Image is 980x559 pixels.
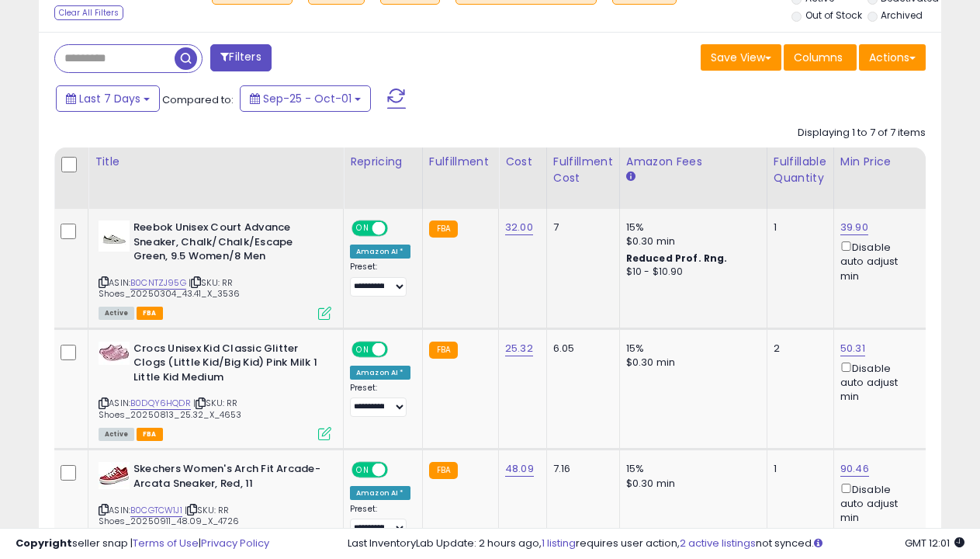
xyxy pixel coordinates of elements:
div: Displaying 1 to 7 of 7 items [798,126,926,141]
span: Columns [794,50,843,65]
button: Sep-25 - Oct-01 [240,85,371,112]
label: Out of Stock [805,9,862,22]
a: 2 active listings [680,536,756,550]
div: $10 - $10.90 [626,266,755,279]
div: Last InventoryLab Update: 2 hours ago, requires user action, not synced. [348,536,964,551]
div: 15% [626,462,755,476]
img: 21fsMCO-v2L._SL40_.jpg [99,220,130,252]
div: Amazon Fees [626,154,760,170]
span: Compared to: [162,92,234,107]
button: Columns [784,44,857,71]
div: 1 [774,462,822,476]
a: 50.31 [840,341,865,356]
div: Fulfillment Cost [553,154,613,186]
div: Clear All Filters [54,5,123,20]
div: Disable auto adjust min [840,481,915,526]
span: ON [353,342,372,356]
a: B0DQY6HQDR [130,397,191,410]
div: $0.30 min [626,477,755,491]
span: OFF [386,464,410,477]
span: OFF [386,222,410,235]
span: Sep-25 - Oct-01 [263,91,351,106]
span: All listings currently available for purchase on Amazon [99,428,134,441]
div: Cost [505,154,540,170]
label: Archived [881,9,923,22]
div: Disable auto adjust min [840,359,915,404]
span: FBA [137,307,163,320]
a: Terms of Use [133,536,199,550]
small: Amazon Fees. [626,170,635,184]
div: Preset: [350,262,410,297]
div: 15% [626,220,755,234]
div: seller snap | | [16,536,269,551]
span: 2025-10-9 12:01 GMT [905,536,964,550]
small: FBA [429,462,458,479]
div: Fulfillment [429,154,492,170]
span: Last 7 Days [79,91,140,106]
span: All listings currently available for purchase on Amazon [99,307,134,320]
div: Amazon AI * [350,245,410,259]
strong: Copyright [16,536,72,550]
a: 39.90 [840,220,868,235]
span: OFF [386,342,410,356]
div: 7 [553,220,608,234]
div: Fulfillable Quantity [774,154,827,186]
img: 41JEbF7gfML._SL40_.jpg [99,462,130,489]
div: Disable auto adjust min [840,238,915,283]
div: 2 [774,342,822,356]
a: B0CGTCW1J1 [130,504,182,517]
div: Title [95,154,337,170]
div: 15% [626,342,755,356]
div: Preset: [350,504,410,539]
b: Crocs Unisex Kid Classic Glitter Clogs (Little Kid/Big Kid) Pink Milk 1 Little Kid Medium [133,342,322,389]
div: 1 [774,220,822,234]
span: | SKU: RR Shoes_20250813_25.32_X_4653 [99,397,242,420]
button: Actions [859,44,926,71]
div: Repricing [350,154,416,170]
a: 48.09 [505,461,534,477]
div: ASIN: [99,220,331,318]
span: | SKU: RR Shoes_20250304_43.41_X_3536 [99,276,241,300]
span: ON [353,222,372,235]
div: Amazon AI * [350,486,410,500]
b: Skechers Women's Arch Fit Arcade-Arcata Sneaker, Red, 11 [133,462,322,495]
div: $0.30 min [626,234,755,248]
div: 6.05 [553,342,608,356]
div: ASIN: [99,462,331,545]
a: 32.00 [505,220,533,235]
span: ON [353,464,372,477]
small: FBA [429,342,458,359]
div: ASIN: [99,342,331,439]
a: 1 listing [542,536,576,550]
b: Reebok Unisex Court Advance Sneaker, Chalk/Chalk/Escape Green, 9.5 Women/8 Men [133,220,322,268]
a: Privacy Policy [201,536,269,550]
div: Amazon AI * [350,366,410,380]
b: Reduced Prof. Rng. [626,252,728,265]
div: Preset: [350,383,410,418]
button: Save View [701,44,781,71]
a: 90.46 [840,461,869,477]
div: 7.16 [553,462,608,476]
img: 41OAwluMhkL._SL40_.jpg [99,342,130,365]
div: $0.30 min [626,356,755,370]
small: FBA [429,220,458,238]
a: 25.32 [505,341,533,356]
button: Last 7 Days [56,85,160,112]
div: Min Price [840,154,920,170]
button: Filters [210,44,271,71]
a: B0CNTZJ95G [130,276,186,290]
span: FBA [137,428,163,441]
